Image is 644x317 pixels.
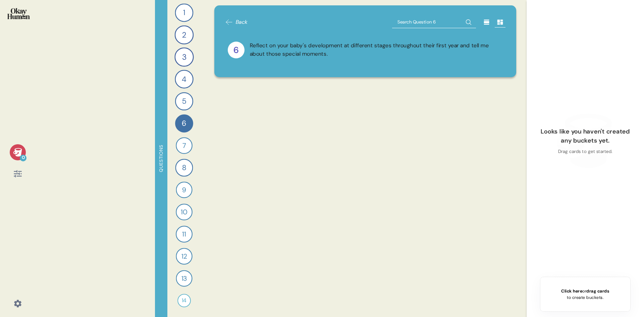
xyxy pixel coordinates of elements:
div: 6 [228,42,245,58]
div: 9 [176,181,192,198]
div: Drag cards to get started. [558,148,613,155]
div: 5 [175,92,193,110]
div: 6 [175,114,193,133]
div: Reflect on your baby's development at different stages throughout their first year and tell me ab... [250,42,503,58]
div: 1 [175,4,194,22]
div: 8 [175,159,193,177]
div: 14 [177,294,191,307]
div: 3 [174,47,194,66]
img: okayhuman.3b1b6348.png [7,8,30,19]
div: 13 [176,270,192,286]
div: 10 [176,204,193,220]
div: Looks like you haven't created any buckets yet. [537,127,633,146]
span: Back [236,18,248,26]
span: drag cards [586,288,609,294]
div: 12 [176,248,192,264]
div: 4 [175,70,193,88]
div: 7 [176,137,193,154]
span: Click here [561,288,582,294]
div: 0 [20,155,26,161]
input: Search Question 6 [392,16,476,28]
div: or to create buckets. [561,288,609,301]
div: 2 [175,25,194,45]
div: 11 [176,226,193,243]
